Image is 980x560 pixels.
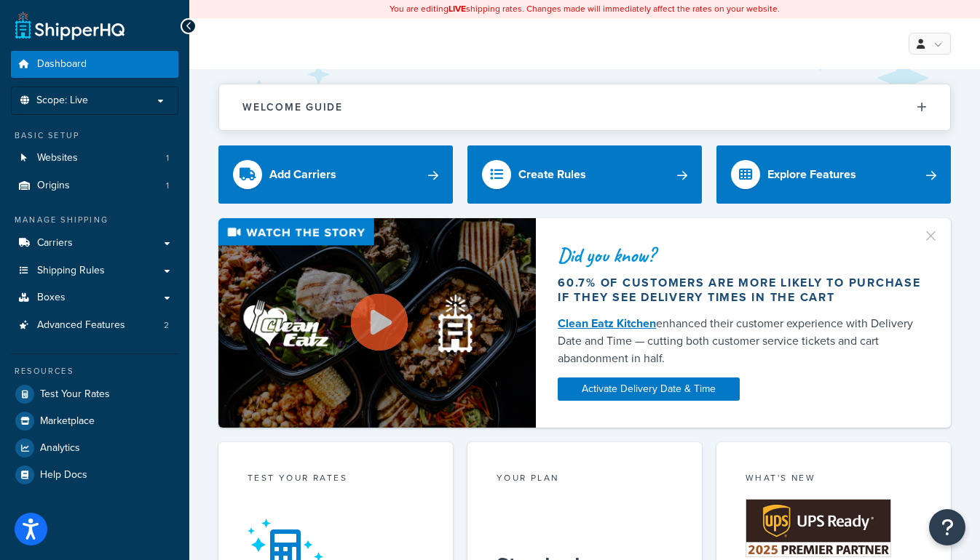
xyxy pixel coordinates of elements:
[518,164,586,185] div: Create Rules
[467,145,702,204] a: Create Rules
[11,214,178,226] div: Manage Shipping
[218,145,453,204] a: Add Carriers
[40,388,110,401] span: Test Your Rates
[37,292,66,304] span: Boxes
[40,442,80,455] span: Analytics
[497,471,673,488] div: Your Plan
[11,435,178,461] a: Analytics
[767,164,856,185] div: Explore Features
[11,230,178,257] a: Carriers
[11,462,178,488] a: Help Docs
[37,319,125,332] span: Advanced Features
[11,172,178,199] a: Origins1
[37,58,87,71] span: Dashboard
[929,509,965,545] button: Open Resource Center
[11,312,178,339] li: Advanced Features
[558,276,929,305] div: 60.7% of customers are more likely to purchase if they see delivery times in the cart
[218,218,536,428] img: Video thumbnail
[11,129,178,142] div: Basic Setup
[11,312,178,339] a: Advanced Features2
[11,172,178,199] li: Origins
[11,257,178,284] a: Shipping Rules
[219,84,950,130] button: Welcome Guide
[164,319,169,332] span: 2
[269,164,336,185] div: Add Carriers
[37,152,78,164] span: Websites
[37,265,105,277] span: Shipping Rules
[558,315,656,332] a: Clean Eatz Kitchen
[11,145,178,172] li: Websites
[558,315,929,367] div: enhanced their customer experience with Delivery Date and Time — cutting both customer service ti...
[716,145,951,204] a: Explore Features
[558,245,929,265] div: Did you know?
[166,152,169,164] span: 1
[746,471,922,488] div: What's New
[11,284,178,311] a: Boxes
[11,365,178,377] div: Resources
[248,471,424,488] div: Test your rates
[37,237,73,249] span: Carriers
[37,180,70,192] span: Origins
[11,51,178,78] a: Dashboard
[40,415,95,428] span: Marketplace
[11,145,178,172] a: Websites1
[11,408,178,434] a: Marketplace
[40,469,87,481] span: Help Docs
[166,180,169,192] span: 1
[36,95,88,107] span: Scope: Live
[242,102,343,113] h2: Welcome Guide
[11,381,178,407] a: Test Your Rates
[448,2,466,15] b: LIVE
[558,377,740,401] a: Activate Delivery Date & Time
